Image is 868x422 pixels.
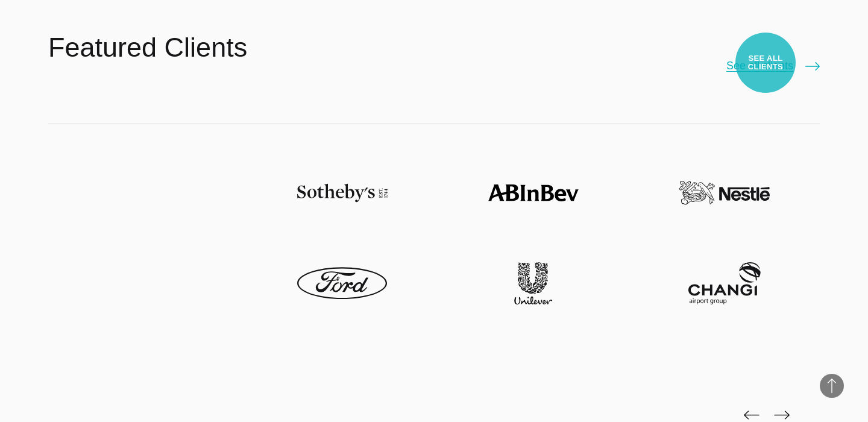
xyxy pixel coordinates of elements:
img: Nestle [679,172,770,214]
button: Back to Top [820,374,844,398]
img: page-back-black.png [744,411,759,420]
img: Ford [297,262,388,304]
img: Changi [679,262,770,304]
h2: Featured Clients [48,30,247,66]
img: ABinBev [488,172,579,214]
img: Sotheby's [297,172,388,214]
img: page-next-black.png [774,411,790,420]
a: See all clients [726,57,820,74]
img: Unilever [488,262,579,304]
